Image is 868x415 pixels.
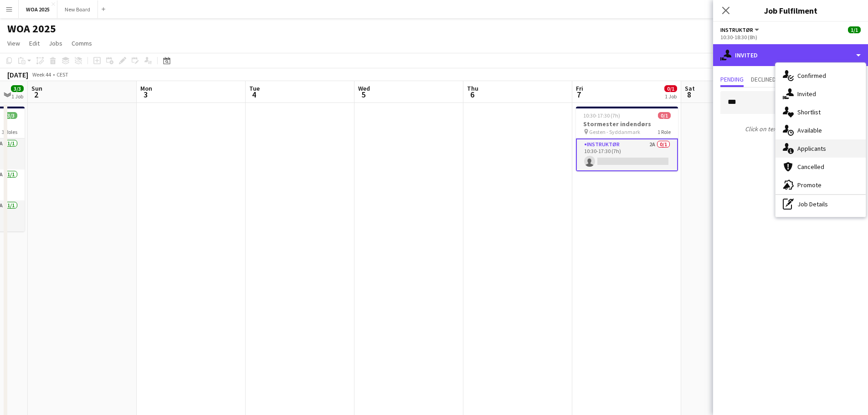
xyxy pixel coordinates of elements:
[797,108,821,116] span: Shortlist
[797,181,822,189] span: Promote
[248,89,260,100] span: 4
[575,89,583,100] span: 7
[31,84,42,92] span: Sun
[57,0,98,18] button: New Board
[30,89,42,100] span: 2
[776,195,866,213] div: Job Details
[589,128,640,135] span: Gesten - Syddanmark
[713,44,868,66] div: Invited
[466,89,478,100] span: 6
[467,84,478,92] span: Thu
[56,71,68,78] div: CEST
[19,0,57,18] button: WOA 2025
[11,85,24,92] span: 3/3
[7,22,56,36] h1: WOA 2025
[720,26,760,33] button: Instruktør
[576,138,678,171] app-card-role: Instruktør2A0/110:30-17:30 (7h)
[4,37,24,49] a: View
[30,71,53,78] span: Week 44
[720,26,753,33] span: Instruktør
[583,112,620,119] span: 10:30-17:30 (7h)
[249,84,260,92] span: Tue
[797,163,824,171] span: Cancelled
[797,144,826,153] span: Applicants
[7,70,28,79] div: [DATE]
[685,84,695,92] span: Sat
[665,93,677,100] div: 1 Job
[720,34,861,41] div: 10:30-18:30 (8h)
[576,84,583,92] span: Fri
[683,89,695,100] span: 8
[358,84,370,92] span: Wed
[657,128,671,135] span: 1 Role
[713,121,868,137] p: Click on text input to invite a crew
[5,112,17,119] span: 3/3
[658,112,671,119] span: 0/1
[357,89,370,100] span: 5
[45,37,66,49] a: Jobs
[797,72,826,80] span: Confirmed
[797,126,822,134] span: Available
[72,39,92,47] span: Comms
[7,39,20,47] span: View
[751,76,776,82] span: Declined
[2,128,17,135] span: 3 Roles
[713,5,868,16] h3: Job Fulfilment
[848,26,861,33] span: 1/1
[11,93,23,100] div: 1 Job
[140,84,152,92] span: Mon
[797,90,816,98] span: Invited
[720,76,744,82] span: Pending
[664,85,677,92] span: 0/1
[576,120,678,128] h3: Stormester indendørs
[26,37,43,49] a: Edit
[49,39,62,47] span: Jobs
[139,89,152,100] span: 3
[576,107,678,171] app-job-card: 10:30-17:30 (7h)0/1Stormester indendørs Gesten - Syddanmark1 RoleInstruktør2A0/110:30-17:30 (7h)
[68,37,96,49] a: Comms
[29,39,40,47] span: Edit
